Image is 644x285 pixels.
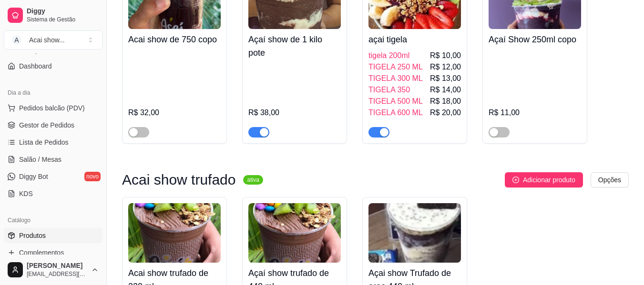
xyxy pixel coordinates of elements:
[489,107,581,118] div: R$ 11,00
[430,61,461,73] span: R$ 12,00
[4,85,102,100] div: Dia a dia
[430,107,461,118] span: R$ 20,00
[19,138,69,147] span: Lista de Pedidos
[368,50,409,61] span: tigela 200ml
[243,175,263,185] sup: ativa
[598,175,621,185] span: Opções
[368,61,423,73] span: TIGELA 250 ML
[19,120,74,130] span: Gestor de Pedidos
[4,118,102,133] a: Gestor de Pedidos
[128,203,221,263] img: product-image
[19,189,33,198] span: KDS
[4,186,102,201] a: KDS
[368,96,423,107] span: TIGELA 500 ML
[128,107,221,118] div: R$ 32,00
[248,203,341,263] img: product-image
[248,33,341,59] h4: Açaí show de 1 kilo pote
[430,73,461,84] span: R$ 13,00
[19,103,85,113] span: Pedidos balcão (PDV)
[27,7,99,16] span: Diggy
[122,174,235,186] h3: Acai show trufado
[591,172,629,187] button: Opções
[4,4,102,27] a: DiggySistema de Gestão
[4,169,102,184] a: Diggy Botnovo
[4,228,102,243] a: Produtos
[19,155,61,164] span: Salão / Mesas
[19,248,64,257] span: Complementos
[430,96,461,107] span: R$ 18,00
[523,175,575,185] span: Adicionar produto
[19,231,46,240] span: Produtos
[19,61,52,71] span: Dashboard
[368,84,410,96] span: TIGELA 350
[4,152,102,167] a: Salão / Mesas
[4,135,102,150] a: Lista de Pedidos
[512,177,519,183] span: plus-circle
[505,172,583,187] button: Adicionar produto
[368,73,423,84] span: TIGELA 300 ML
[4,258,102,281] button: [PERSON_NAME][EMAIL_ADDRESS][DOMAIN_NAME]
[489,33,581,46] h4: Açaí Show 250ml copo
[430,50,461,61] span: R$ 10,00
[4,59,102,74] a: Dashboard
[4,100,102,116] button: Pedidos balcão (PDV)
[128,33,221,46] h4: Acai show de 750 copo
[29,35,65,45] div: Acai show ...
[248,107,341,118] div: R$ 38,00
[4,213,102,228] div: Catálogo
[27,270,87,278] span: [EMAIL_ADDRESS][DOMAIN_NAME]
[368,203,461,263] img: product-image
[19,172,48,181] span: Diggy Bot
[4,30,102,49] button: Select a team
[12,35,21,45] span: A
[4,245,102,260] a: Complementos
[430,84,461,96] span: R$ 14,00
[27,16,99,23] span: Sistema de Gestão
[27,262,87,270] span: [PERSON_NAME]
[368,107,423,118] span: TIGELA 600 ML
[368,33,461,46] h4: açai tigela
